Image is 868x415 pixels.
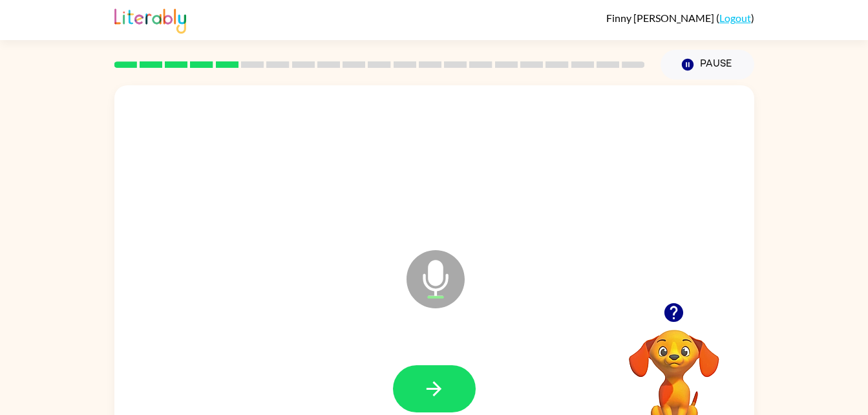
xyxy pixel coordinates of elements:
img: Literably [114,5,186,34]
a: Logout [719,12,751,24]
button: Pause [661,50,754,80]
div: ( ) [606,12,754,24]
span: Finny [PERSON_NAME] [606,12,716,24]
